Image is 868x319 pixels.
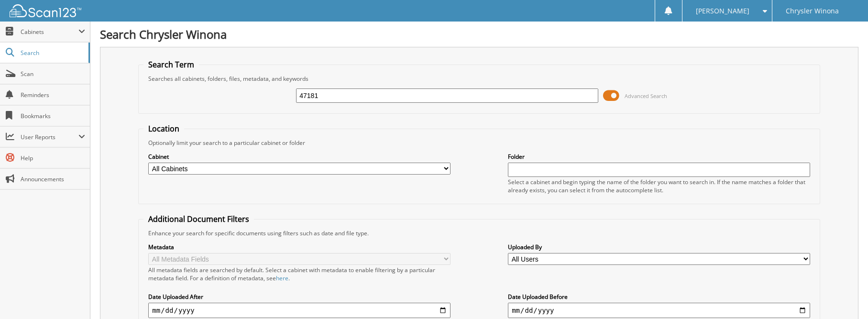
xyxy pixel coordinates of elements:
[625,92,667,99] span: Advanced Search
[143,75,814,83] div: Searches all cabinets, folders, files, metadata, and keywords
[10,4,81,17] img: scan123-logo-white.svg
[21,70,85,78] span: Scan
[148,153,450,161] label: Cabinet
[143,59,199,70] legend: Search Term
[148,243,450,251] label: Metadata
[21,91,85,99] span: Reminders
[508,303,810,318] input: end
[508,243,810,251] label: Uploaded By
[508,178,810,194] div: Select a cabinet and begin typing the name of the folder you want to search in. If the name match...
[143,139,814,147] div: Optionally limit your search to a particular cabinet or folder
[786,8,839,14] span: Chrysler Winona
[276,274,288,282] a: here
[148,266,450,282] div: All metadata fields are searched by default. Select a cabinet with metadata to enable filtering b...
[508,153,810,161] label: Folder
[21,133,78,141] span: User Reports
[508,293,810,301] label: Date Uploaded Before
[100,26,858,42] h1: Search Chrysler Winona
[21,49,84,57] span: Search
[143,123,184,134] legend: Location
[21,28,78,36] span: Cabinets
[21,154,85,162] span: Help
[143,229,814,237] div: Enhance your search for specific documents using filters such as date and file type.
[148,293,450,301] label: Date Uploaded After
[148,303,450,318] input: start
[21,112,85,120] span: Bookmarks
[696,8,749,14] span: [PERSON_NAME]
[143,214,254,224] legend: Additional Document Filters
[21,175,85,183] span: Announcements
